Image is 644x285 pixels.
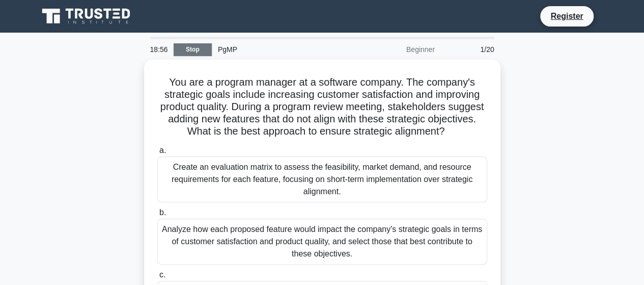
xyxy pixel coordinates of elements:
[352,39,441,60] div: Beginner
[159,208,166,217] span: b.
[156,76,488,138] h5: You are a program manager at a software company. The company's strategic goals include increasing...
[174,43,212,56] a: Stop
[159,270,165,279] span: c.
[157,219,487,265] div: Analyze how each proposed feature would impact the company's strategic goals in terms of customer...
[212,39,352,60] div: PgMP
[544,10,589,22] a: Register
[157,157,487,202] div: Create an evaluation matrix to assess the feasibility, market demand, and resource requirements f...
[159,146,166,154] span: a.
[144,39,174,60] div: 18:56
[441,39,500,60] div: 1/20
